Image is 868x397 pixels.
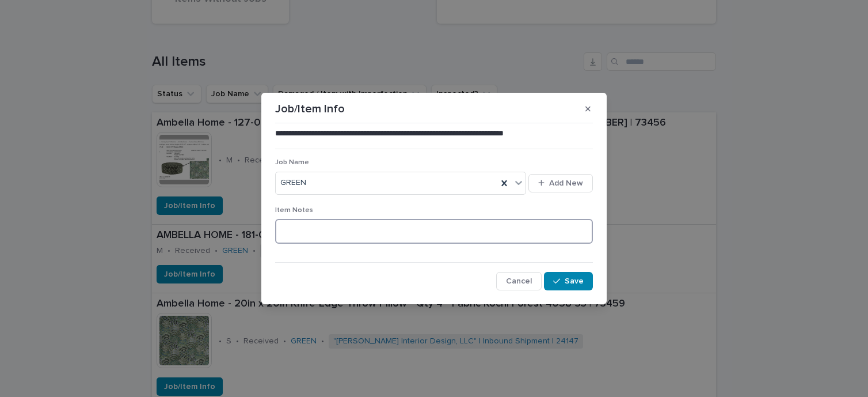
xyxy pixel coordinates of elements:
span: GREEN [280,177,306,189]
span: Job Name [275,159,309,166]
button: Add New [528,174,593,192]
button: Save [544,272,593,290]
span: Add New [549,179,583,187]
button: Cancel [496,272,542,290]
span: Item Notes [275,207,313,214]
p: Job/Item Info [275,102,345,116]
span: Save [565,277,584,285]
span: Cancel [506,277,532,285]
